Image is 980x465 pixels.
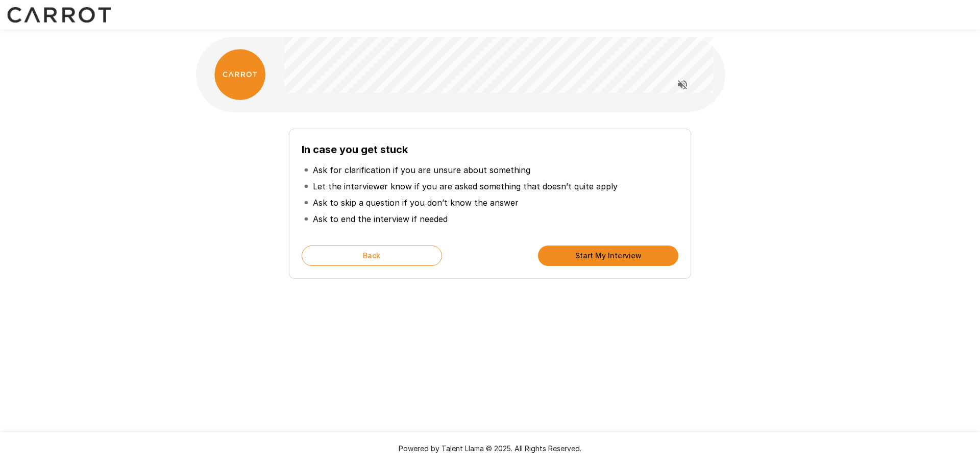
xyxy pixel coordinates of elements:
p: Ask to end the interview if needed [313,213,448,225]
img: carrot_logo.png [214,49,265,100]
button: Read questions aloud [672,75,693,95]
b: In case you get stuck [302,143,408,156]
p: Let the interviewer know if you are asked something that doesn’t quite apply [313,180,618,192]
p: Powered by Talent Llama © 2025. All Rights Reserved. [12,444,968,454]
p: Ask to skip a question if you don’t know the answer [313,197,519,209]
button: Back [302,246,442,266]
p: Ask for clarification if you are unsure about something [313,164,530,176]
button: Start My Interview [538,246,678,266]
